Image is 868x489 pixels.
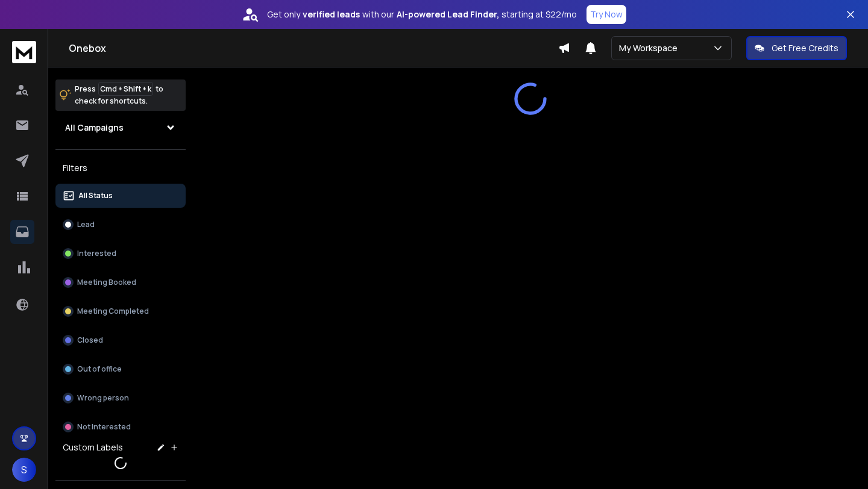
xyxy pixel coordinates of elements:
h1: Onebox [69,41,558,55]
p: My Workspace [619,42,682,54]
button: Interested [55,241,186,266]
strong: AI-powered Lead Finder, [397,8,499,20]
button: Not Interested [55,415,186,439]
button: All Status [55,184,186,208]
p: Get only with our starting at $22/mo [267,8,577,20]
p: Closed [77,335,103,345]
button: Meeting Booked [55,270,186,294]
p: Not Interested [77,422,131,432]
button: Wrong person [55,386,186,410]
p: Try Now [590,8,623,20]
button: Meeting Completed [55,299,186,323]
button: Out of office [55,357,186,381]
h1: All Campaigns [65,122,124,134]
strong: verified leads [303,8,360,20]
p: Wrong person [77,393,129,403]
p: Out of office [77,364,122,374]
p: Interested [77,249,116,258]
p: Meeting Booked [77,278,136,287]
button: S [12,458,36,482]
h3: Filters [55,160,186,176]
p: All Status [78,191,113,201]
button: Closed [55,328,186,352]
button: All Campaigns [55,116,186,140]
button: Try Now [587,5,626,24]
img: logo [12,41,36,63]
button: Lead [55,213,186,237]
p: Get Free Credits [772,42,838,54]
h3: Custom Labels [63,441,123,453]
p: Meeting Completed [77,307,149,316]
button: Get Free Credits [746,36,847,60]
p: Press to check for shortcuts. [75,83,163,107]
span: Cmd + Shift + k [98,82,153,96]
p: Lead [77,220,95,229]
